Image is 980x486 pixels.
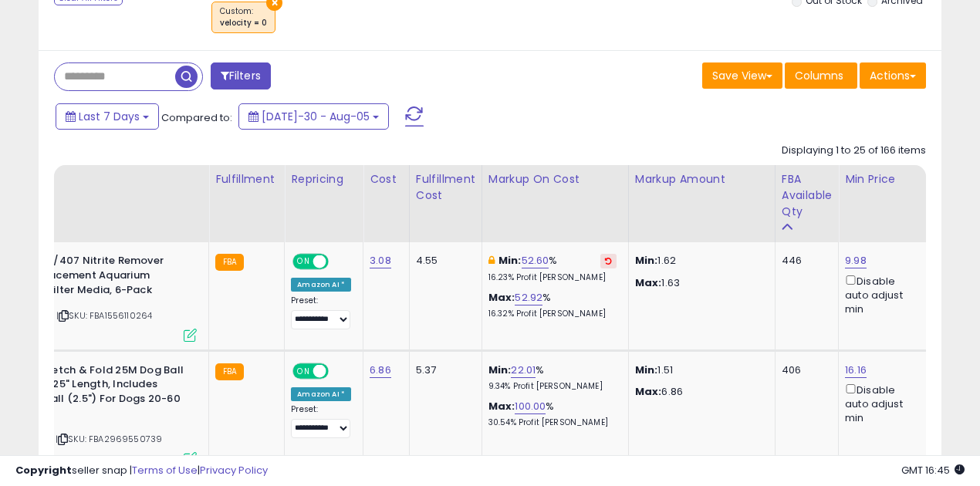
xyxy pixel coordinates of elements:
[220,5,267,29] span: Custom:
[635,384,662,399] strong: Max:
[488,171,622,187] div: Markup on Cost
[488,290,515,305] b: Max:
[56,103,159,130] button: Last 7 Days
[200,463,268,478] a: Privacy Policy
[845,363,867,378] a: 16.16
[294,364,313,377] span: ON
[785,62,857,89] button: Columns
[370,363,391,378] a: 6.86
[215,254,244,271] small: FBA
[488,399,515,413] b: Max:
[782,254,826,268] div: 446
[845,253,867,268] a: 9.98
[215,171,278,187] div: Fulfillment
[635,363,763,377] p: 1.51
[416,254,470,268] div: 4.55
[482,165,628,242] th: The percentage added to the cost of goods (COGS) that forms the calculator for Min & Max prices.
[635,363,658,377] strong: Min:
[845,381,919,426] div: Disable auto adjust min
[522,253,549,268] a: 52.60
[291,387,351,401] div: Amazon AI *
[635,276,763,290] p: 1.63
[488,381,617,392] p: 9.34% Profit [PERSON_NAME]
[238,103,389,130] button: [DATE]-30 - Aug-05
[161,110,232,125] span: Compared to:
[488,309,617,319] p: 16.32% Profit [PERSON_NAME]
[416,363,470,377] div: 5.37
[370,171,403,187] div: Cost
[326,255,351,268] span: OFF
[56,433,162,445] span: | SKU: FBA2969550739
[220,18,267,29] div: velocity = 0
[515,290,542,305] a: 52.92
[262,109,370,124] span: [DATE]-30 - Aug-05
[291,404,351,439] div: Preset:
[845,272,919,317] div: Disable auto adjust min
[488,254,617,282] div: %
[488,363,617,392] div: %
[635,385,763,399] p: 6.86
[635,171,769,187] div: Markup Amount
[782,143,926,158] div: Displaying 1 to 25 of 166 items
[56,309,152,322] span: | SKU: FBA1556110264
[291,171,357,187] div: Repricing
[635,253,658,268] strong: Min:
[326,364,351,377] span: OFF
[291,295,351,330] div: Preset:
[782,363,826,377] div: 406
[15,464,268,478] div: seller snap | |
[488,363,512,377] b: Min:
[291,278,351,292] div: Amazon AI *
[294,255,313,268] span: ON
[488,417,617,428] p: 30.54% Profit [PERSON_NAME]
[79,109,140,124] span: Last 7 Days
[488,291,617,319] div: %
[702,62,782,89] button: Save View
[860,62,926,89] button: Actions
[635,254,763,268] p: 1.62
[795,68,843,83] span: Columns
[215,363,244,380] small: FBA
[511,363,536,378] a: 22.01
[845,171,924,187] div: Min Price
[498,253,522,268] b: Min:
[416,171,475,204] div: Fulfillment Cost
[15,463,72,478] strong: Copyright
[901,463,965,478] span: 2025-08-13 16:45 GMT
[635,275,662,290] strong: Max:
[782,171,832,220] div: FBA Available Qty
[488,272,617,283] p: 16.23% Profit [PERSON_NAME]
[515,399,546,414] a: 100.00
[488,400,617,428] div: %
[132,463,198,478] a: Terms of Use
[211,62,271,89] button: Filters
[370,253,391,268] a: 3.08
